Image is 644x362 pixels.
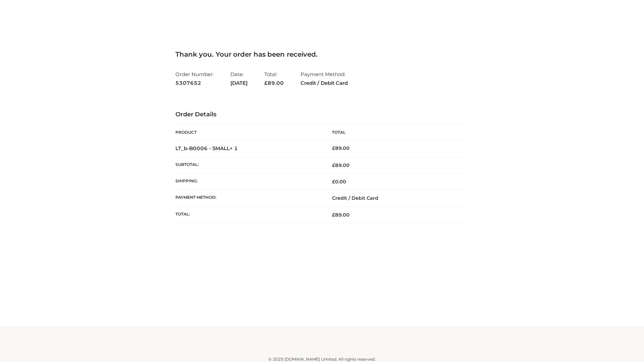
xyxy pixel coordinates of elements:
td: Credit / Debit Card [322,190,469,206]
span: £ [332,145,335,151]
li: Date: [230,68,248,89]
th: Product [175,125,322,140]
span: 89.00 [264,80,284,86]
strong: LT_b-B0006 - SMALL [175,145,238,152]
th: Subtotal: [175,157,322,173]
th: Payment method: [175,190,322,206]
strong: [DATE] [230,79,248,87]
th: Total: [175,206,322,223]
th: Shipping: [175,174,322,190]
bdi: 89.00 [332,145,350,151]
li: Order Number: [175,68,214,89]
span: 89.00 [332,162,350,168]
h3: Thank you. Your order has been received. [175,50,469,58]
h3: Order Details [175,111,469,118]
li: Total: [264,68,284,89]
strong: Credit / Debit Card [301,79,348,87]
span: £ [332,162,335,168]
bdi: 0.00 [332,179,346,185]
strong: × 1 [230,145,238,152]
span: £ [264,80,268,86]
strong: 5307652 [175,79,214,87]
span: 89.00 [332,212,350,218]
span: £ [332,179,335,185]
li: Payment Method: [301,68,348,89]
span: £ [332,212,335,218]
th: Total [322,125,469,140]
